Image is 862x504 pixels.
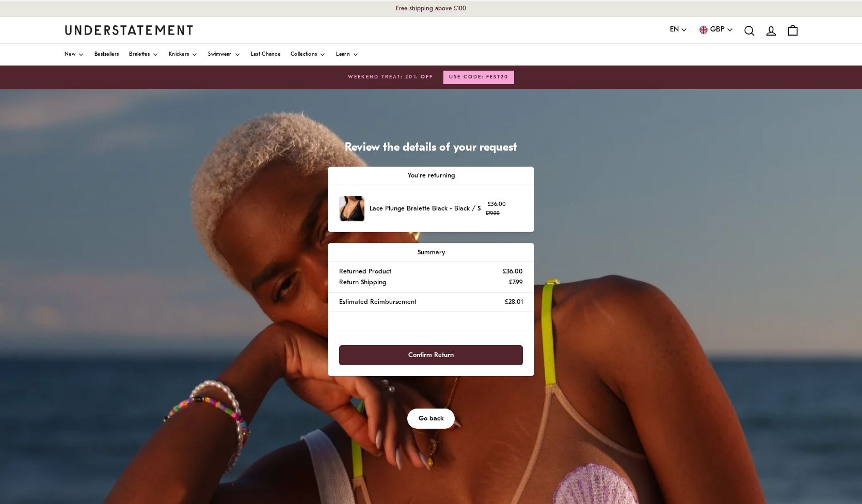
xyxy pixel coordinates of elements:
[169,44,198,66] a: Knickers
[339,266,391,277] p: Returned Product
[509,277,523,288] p: £7.99
[169,52,189,57] span: Knickers
[339,345,523,365] button: Confirm Return
[370,203,481,214] p: Lace Plunge Bralette Black - Black / S
[65,71,797,84] a: WEEKEND TREAT: 20% OFFUSE CODE: FEST20
[251,52,280,57] span: Last Chance
[698,24,733,36] button: GBP
[94,52,119,57] span: Bestsellers
[339,196,364,221] img: lace-plunge-bralette-black-3.jpg
[670,24,688,36] button: EN
[339,247,523,258] p: Summary
[407,409,455,429] button: Go back
[339,170,523,181] p: You're returning
[362,2,500,15] p: Free shipping above £100
[443,71,514,84] button: USE CODE: FEST20
[670,24,679,36] span: EN
[339,277,386,288] p: Return Shipping
[65,25,194,35] a: Understatement Homepage
[408,346,454,365] span: Confirm Return
[486,211,500,216] strike: £79.00
[328,141,534,156] h1: Review the details of your request
[486,200,508,218] p: £36.00
[291,44,326,66] a: Collections
[710,24,725,36] span: GBP
[208,44,240,66] a: Swimwear
[65,44,84,66] a: New
[94,44,119,66] a: Bestsellers
[208,52,231,57] span: Swimwear
[65,52,75,57] span: New
[291,52,317,57] span: Collections
[348,73,433,82] span: WEEKEND TREAT: 20% OFF
[336,44,359,66] a: Learn
[339,297,417,307] p: Estimated Reimbursement
[251,44,280,66] a: Last Chance
[336,52,350,57] span: Learn
[129,52,150,57] span: Bralettes
[503,266,523,277] p: £36.00
[129,44,158,66] a: Bralettes
[505,297,523,307] p: £28.01
[419,409,444,428] span: Go back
